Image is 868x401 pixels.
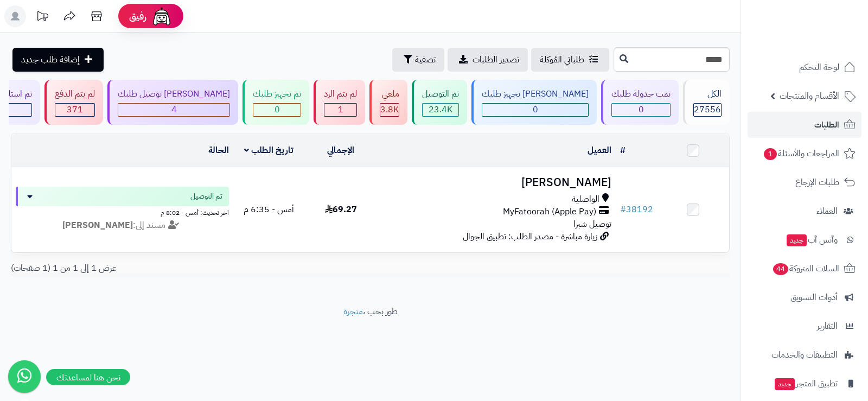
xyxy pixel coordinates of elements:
[473,53,519,66] span: تصدير الطلبات
[380,103,399,116] span: 3.8K
[275,103,280,116] span: 0
[814,117,839,132] span: الطلبات
[748,371,861,397] a: تطبيق المتجرجديد
[118,88,230,100] div: [PERSON_NAME] توصيل طلبك
[693,88,722,100] div: الكل
[325,203,357,216] span: 69.27
[694,103,721,116] span: 27556
[129,10,146,23] span: رفيق
[67,103,83,116] span: 371
[817,319,838,334] span: التقارير
[794,23,858,46] img: logo-2.png
[573,218,611,231] span: توصيل شبرا
[12,48,104,72] a: إضافة طلب جديد
[764,148,777,161] span: 1
[429,103,452,116] span: 23.4K
[748,141,861,167] a: المراجعات والأسئلة1
[21,53,80,66] span: إضافة طلب جديد
[748,256,861,282] a: السلات المتروكة44
[748,227,861,253] a: وآتس آبجديد
[8,219,237,232] div: مسند إلى:
[253,88,301,100] div: تم تجهيز طلبك
[190,191,222,202] span: تم التوصيل
[681,80,732,125] a: الكل27556
[3,262,371,275] div: عرض 1 إلى 1 من 1 (1 صفحات)
[105,80,240,125] a: [PERSON_NAME] توصيل طلبك 4
[55,104,94,116] div: 371
[338,103,343,116] span: 1
[599,80,681,125] a: تمت جدولة طلبك 0
[410,80,469,125] a: تم التوصيل 23.4K
[748,342,861,368] a: التطبيقات والخدمات
[29,5,56,30] a: تحديثات المنصة
[763,146,839,161] span: المراجعات والأسئلة
[171,103,177,116] span: 4
[324,104,356,116] div: 1
[620,144,626,157] a: #
[415,53,436,66] span: تصفية
[16,206,229,218] div: اخر تحديث: أمس - 8:02 م
[62,219,133,232] strong: [PERSON_NAME]
[780,88,839,104] span: الأقسام والمنتجات
[151,5,173,27] img: ai-face.png
[463,230,597,243] span: زيارة مباشرة - مصدر الطلب: تطبيق الجوال
[327,144,354,157] a: الإجمالي
[118,104,229,116] div: 4
[380,104,399,116] div: 3828
[588,144,611,157] a: العميل
[540,53,584,66] span: طلباتي المُوكلة
[787,234,807,246] span: جديد
[572,193,599,206] span: الواصلية
[244,203,294,216] span: أمس - 6:35 م
[748,54,861,80] a: لوحة التحكم
[748,198,861,224] a: العملاء
[772,261,839,276] span: السلات المتروكة
[775,378,795,390] span: جديد
[343,305,363,318] a: متجرة
[367,80,410,125] a: ملغي 3.8K
[790,290,838,305] span: أدوات التسويق
[620,203,626,216] span: #
[786,232,838,247] span: وآتس آب
[748,169,861,195] a: طلبات الإرجاع
[55,88,95,100] div: لم يتم الدفع
[795,175,839,190] span: طلبات الإرجاع
[423,104,458,116] div: 23352
[748,284,861,310] a: أدوات التسويق
[42,80,105,125] a: لم يتم الدفع 371
[816,203,838,219] span: العملاء
[422,88,459,100] div: تم التوصيل
[311,80,367,125] a: لم يتم الرد 1
[381,176,611,189] h3: [PERSON_NAME]
[469,80,599,125] a: [PERSON_NAME] تجهيز طلبك 0
[531,48,609,72] a: طلباتي المُوكلة
[533,103,538,116] span: 0
[380,88,399,100] div: ملغي
[748,313,861,339] a: التقارير
[482,104,588,116] div: 0
[612,104,670,116] div: 0
[774,376,838,391] span: تطبيق المتجر
[620,203,653,216] a: #38192
[392,48,444,72] button: تصفية
[748,112,861,138] a: الطلبات
[503,206,596,218] span: MyFatoorah (Apple Pay)
[244,144,293,157] a: تاريخ الطلب
[324,88,357,100] div: لم يتم الرد
[240,80,311,125] a: تم تجهيز طلبك 0
[253,104,301,116] div: 0
[773,263,788,276] span: 44
[448,48,528,72] a: تصدير الطلبات
[639,103,644,116] span: 0
[799,60,839,75] span: لوحة التحكم
[208,144,229,157] a: الحالة
[611,88,671,100] div: تمت جدولة طلبك
[482,88,589,100] div: [PERSON_NAME] تجهيز طلبك
[771,347,838,362] span: التطبيقات والخدمات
